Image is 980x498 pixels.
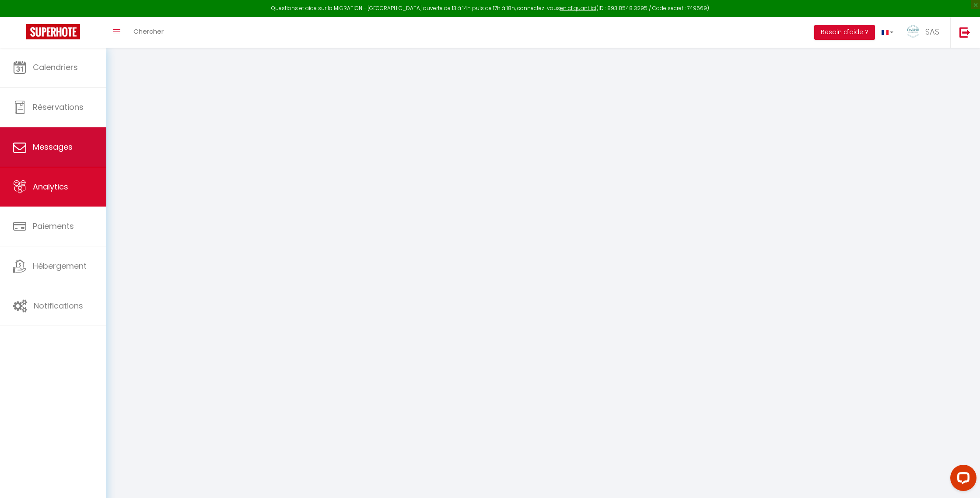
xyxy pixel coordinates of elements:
[560,4,596,12] a: en cliquant ici
[33,260,87,271] span: Hébergement
[34,300,83,311] span: Notifications
[943,461,980,498] iframe: LiveChat chat widget
[906,25,920,39] img: ...
[33,141,73,152] span: Messages
[133,27,164,36] span: Chercher
[33,102,84,112] span: Réservations
[900,17,950,48] a: ... SAS
[26,24,80,39] img: Super Booking
[814,25,875,40] button: Besoin d'aide ?
[33,221,74,231] span: Paiements
[127,17,170,48] a: Chercher
[959,27,970,38] img: logout
[33,62,78,73] span: Calendriers
[33,181,68,192] span: Analytics
[925,26,939,37] span: SAS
